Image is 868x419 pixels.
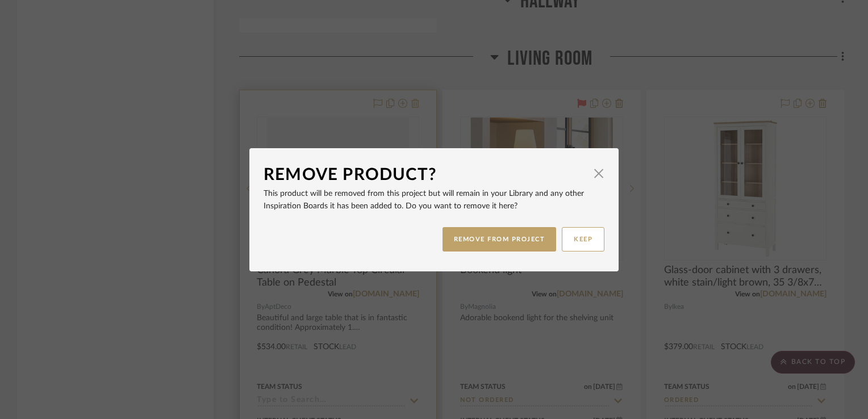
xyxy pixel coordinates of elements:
[264,162,587,187] div: Remove Product?
[264,162,604,187] dialog-header: Remove Product?
[264,187,604,212] p: This product will be removed from this project but will remain in your Library and any other Insp...
[443,227,557,252] button: REMOVE FROM PROJECT
[587,162,610,185] button: Close
[562,227,604,252] button: KEEP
